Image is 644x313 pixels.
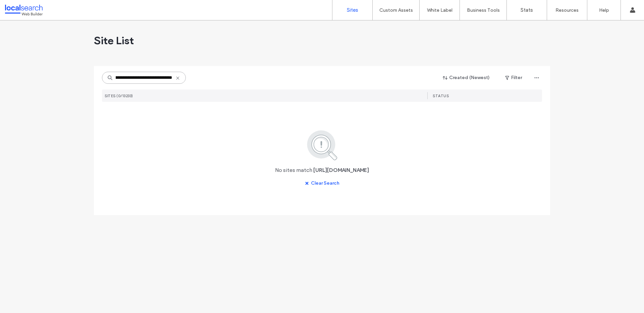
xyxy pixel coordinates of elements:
[379,7,413,13] label: Custom Assets
[437,72,496,83] button: Created (Newest)
[433,93,449,98] span: STATUS
[347,7,358,13] label: Sites
[313,167,369,174] span: [URL][DOMAIN_NAME]
[275,167,312,174] span: No sites match
[94,34,134,47] span: Site List
[427,7,452,13] label: White Label
[599,7,609,13] label: Help
[299,178,345,189] button: Clear Search
[15,5,29,11] span: Help
[467,7,500,13] label: Business Tools
[521,7,533,13] label: Stats
[555,7,579,13] label: Resources
[498,72,529,83] button: Filter
[105,93,133,98] span: SITES (0/13233)
[298,129,346,161] img: search.svg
